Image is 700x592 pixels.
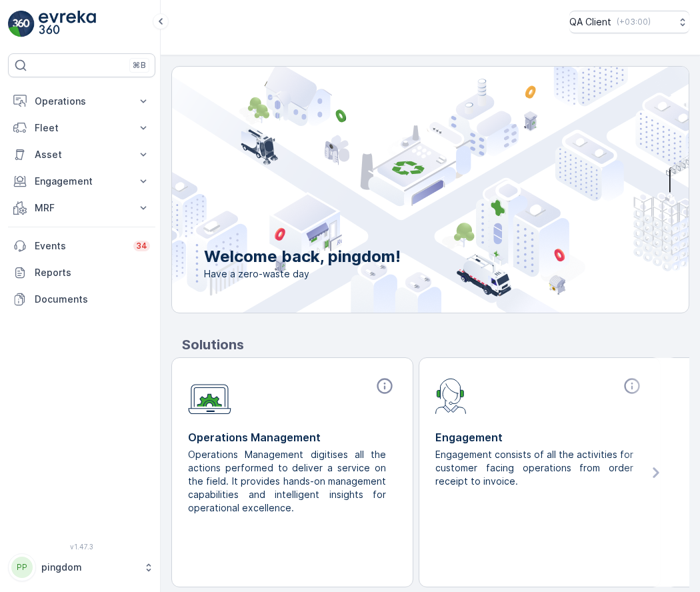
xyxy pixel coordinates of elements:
[35,239,125,253] p: Events
[435,448,633,488] p: Engagement consists of all the activities for customer facing operations from order receipt to in...
[8,259,155,286] a: Reports
[133,60,146,71] p: ⌘B
[204,246,401,267] p: Welcome back, pingdom!
[41,561,137,574] p: pingdom
[204,267,401,281] span: Have a zero-waste day
[8,195,155,221] button: MRF
[35,121,129,135] p: Fleet
[8,115,155,141] button: Fleet
[617,17,651,27] p: ( +03:00 )
[435,429,644,445] p: Engagement
[188,377,231,415] img: module-icon
[8,553,155,581] button: PPpingdom
[35,95,129,108] p: Operations
[8,233,155,259] a: Events34
[35,293,150,306] p: Documents
[35,148,129,161] p: Asset
[188,429,397,445] p: Operations Management
[8,286,155,313] a: Documents
[8,88,155,115] button: Operations
[8,141,155,168] button: Asset
[8,11,35,37] img: logo
[8,168,155,195] button: Engagement
[188,448,386,515] p: Operations Management digitises all the actions performed to deliver a service on the field. It p...
[35,201,129,215] p: MRF
[569,11,689,33] button: QA Client(+03:00)
[569,15,611,29] p: QA Client
[35,266,150,279] p: Reports
[39,11,96,37] img: logo_light-DOdMpM7g.png
[435,377,467,414] img: module-icon
[8,543,155,551] span: v 1.47.3
[182,335,689,355] p: Solutions
[136,241,147,251] p: 34
[112,67,689,313] img: city illustration
[11,557,33,578] div: PP
[35,175,129,188] p: Engagement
